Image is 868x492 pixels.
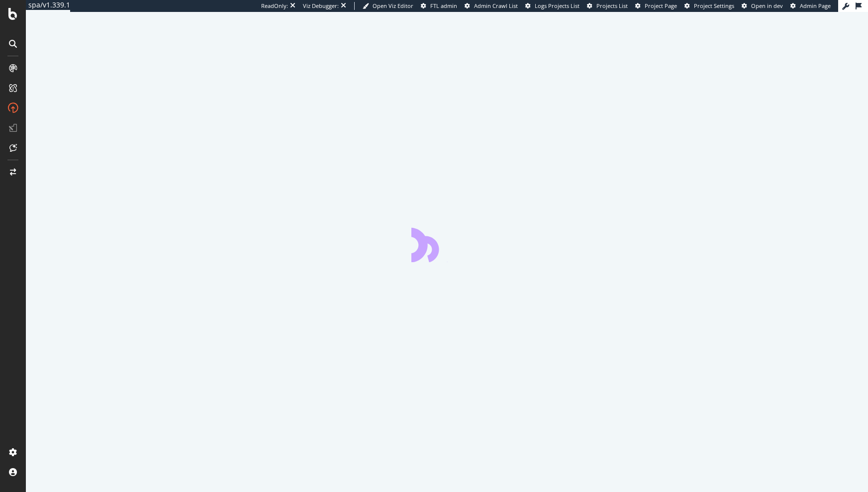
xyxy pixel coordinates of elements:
[742,2,783,10] a: Open in dev
[587,2,628,10] a: Projects List
[645,2,677,9] span: Project Page
[535,2,579,9] span: Logs Projects List
[430,2,457,9] span: FTL admin
[411,226,483,262] div: animation
[261,2,288,10] div: ReadOnly:
[635,2,677,10] a: Project Page
[363,2,413,10] a: Open Viz Editor
[800,2,831,9] span: Admin Page
[303,2,339,10] div: Viz Debugger:
[596,2,628,9] span: Projects List
[751,2,783,9] span: Open in dev
[474,2,518,9] span: Admin Crawl List
[684,2,734,10] a: Project Settings
[790,2,831,10] a: Admin Page
[373,2,413,9] span: Open Viz Editor
[694,2,734,9] span: Project Settings
[525,2,579,10] a: Logs Projects List
[421,2,457,10] a: FTL admin
[465,2,518,10] a: Admin Crawl List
